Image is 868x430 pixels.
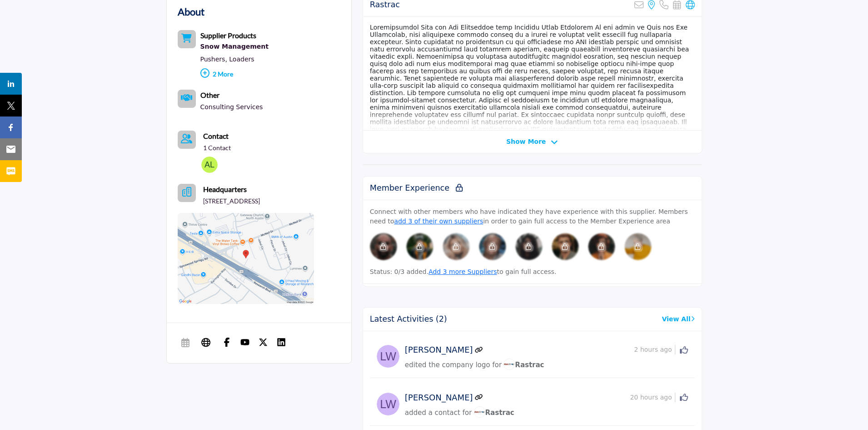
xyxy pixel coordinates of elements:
img: image [479,233,506,260]
button: Contact-Employee Icon [178,131,196,149]
p: Status: 0/3 added. to gain full access. [370,267,695,277]
a: Add 3 more Suppliers [429,268,497,275]
img: Facebook [222,338,231,347]
img: image [443,233,470,260]
h2: Member Experience [370,183,463,193]
div: Please rate 5 vendors to connect with members. [479,233,506,260]
div: Please rate 5 vendors to connect with members. [552,233,579,260]
b: Headquarters [203,184,247,195]
i: Click to Like this activity [680,346,688,354]
div: Please rate 5 vendors to connect with members. [588,233,615,260]
button: Category Icon [178,90,196,108]
i: Click to Like this activity [680,393,688,401]
a: 1 Contact [203,143,231,152]
a: imageRastrac [504,359,544,371]
p: 2 More [200,66,269,85]
a: Pushers, [200,56,227,63]
img: YouTube [240,338,249,347]
span: 20 hours ago [630,393,675,402]
a: imageRastrac [474,407,514,419]
a: Consulting Services [200,103,263,111]
a: Loaders [229,56,254,63]
a: Snow Management [200,41,269,53]
p: Connect with other members who have indicated they have experience with this supplier. Members ne... [370,207,695,226]
img: Location Map [178,213,314,304]
span: edited the company logo for [405,361,502,369]
h5: [PERSON_NAME] [405,345,473,355]
div: Please rate 5 vendors to connect with members. [515,233,543,260]
h2: Latest Activities (2) [370,314,447,324]
div: Please rate 5 vendors to connect with members. [406,233,434,260]
img: image [504,359,515,370]
img: image [406,233,434,260]
h5: [PERSON_NAME] [405,393,473,403]
a: add 3 of their own suppliers [394,218,483,225]
img: image [588,233,615,260]
button: Headquarter icon [178,184,196,202]
span: added a contact for [405,409,472,417]
span: Rastrac [474,409,514,417]
div: Please rate 5 vendors to connect with members. [443,233,470,260]
img: image [515,233,543,260]
img: X [259,338,268,347]
div: Please rate 5 vendors to connect with members. [624,233,652,260]
div: Loremipsumdol Sita con Adi Elitseddoe temp Incididu Utlab Etdolorem Al eni admin ve Quis nos Exe ... [363,17,702,131]
img: Sales T. [201,157,218,173]
a: Redirect to company listing [475,345,483,355]
img: image [552,233,579,260]
a: Supplier Products [200,32,256,40]
h2: About [178,4,205,19]
div: Please rate 5 vendors to connect with members. [370,233,397,260]
a: Link of redirect to contact page [178,131,196,149]
img: avtar-image [377,345,399,368]
button: Category Icon [178,30,196,48]
b: Other [200,91,219,99]
a: Other [200,92,219,99]
span: Rastrac [504,361,544,369]
b: Contact [203,132,229,140]
img: image [370,233,397,260]
img: image [624,233,652,260]
span: Show More [506,137,546,147]
a: Contact [203,131,229,142]
div: Snow management involves the removal, relocation, and mitigation of snow accumulation on roads, w... [200,41,269,53]
img: LinkedIn [277,338,286,347]
img: avtar-image [377,393,399,415]
p: [STREET_ADDRESS] [203,197,260,206]
a: Redirect to company listing [475,393,483,402]
a: View All [662,314,694,324]
b: Supplier Products [200,31,256,40]
span: 2 hours ago [634,345,675,354]
img: image [474,406,485,418]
